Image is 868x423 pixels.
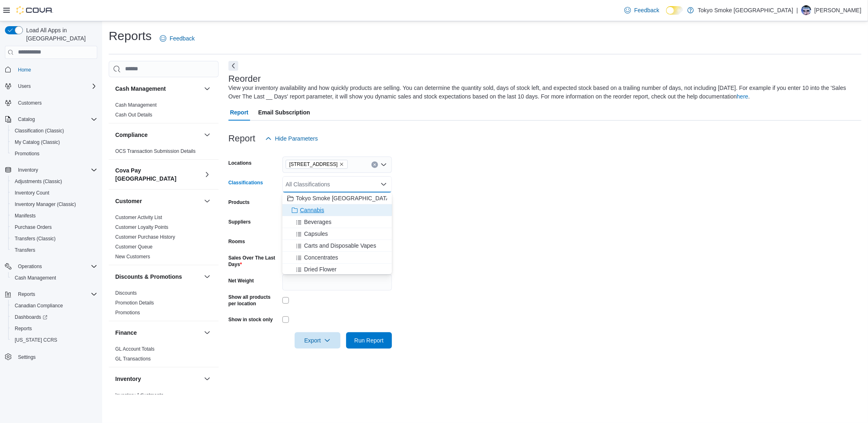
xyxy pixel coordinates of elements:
a: GL Transactions [115,356,151,362]
button: Finance [202,328,212,338]
span: Inventory Manager (Classic) [11,199,97,209]
span: Canadian Compliance [11,301,97,311]
span: Cash Management [11,273,97,283]
span: Dark Mode [666,15,667,15]
a: Customer Loyalty Points [115,224,168,230]
span: Canadian Compliance [15,302,63,309]
label: Show in stock only [228,316,273,323]
h3: Finance [115,329,137,337]
a: [US_STATE] CCRS [11,335,60,345]
button: My Catalog (Classic) [8,137,101,148]
button: Users [15,81,34,91]
a: Customer Queue [115,244,152,250]
span: Home [15,65,97,75]
label: Rooms [228,238,245,245]
p: [PERSON_NAME] [814,5,861,15]
span: Adjustments (Classic) [11,177,97,186]
span: New Customers [115,253,150,260]
h3: Compliance [115,131,148,139]
button: Customers [2,97,101,109]
a: New Customers [115,254,150,260]
span: Catalog [15,114,97,124]
a: Dashboards [8,311,101,323]
span: Transfers (Classic) [15,235,56,242]
span: GL Transactions [115,356,151,362]
span: Manifests [11,211,97,221]
span: Transfers [15,247,35,253]
button: Next [228,61,238,71]
span: My Catalog (Classic) [15,139,60,145]
span: Customers [15,98,97,108]
button: Inventory [202,374,212,384]
button: Reports [2,289,101,300]
h3: Report [228,134,255,143]
button: Catalog [15,114,38,124]
span: Tokyo Smoke [GEOGRAPHIC_DATA] [296,194,391,202]
button: Cash Management [115,85,201,93]
button: Cash Management [8,272,101,284]
span: Dashboards [11,312,97,322]
span: Export [300,332,336,349]
button: Transfers (Classic) [8,233,101,244]
button: Inventory [2,164,101,176]
h3: Inventory [115,375,141,383]
a: Inventory Adjustments [115,392,163,398]
span: Manifests [15,213,36,219]
a: Dashboards [11,312,51,322]
h3: Cash Management [115,85,166,93]
button: Cova Pay [GEOGRAPHIC_DATA] [202,170,212,179]
span: Inventory Count [11,188,97,198]
label: Locations [228,160,252,166]
a: Canadian Compliance [11,301,66,311]
a: Feedback [621,2,662,18]
button: Cova Pay [GEOGRAPHIC_DATA] [115,166,201,183]
button: Cannabis [282,204,392,216]
a: Cash Management [115,102,157,108]
button: Compliance [115,131,201,139]
span: Settings [18,354,36,360]
button: Clear input [371,161,378,168]
span: Settings [15,351,97,362]
span: OCS Transaction Submission Details [115,148,196,154]
button: Reports [8,323,101,334]
a: Adjustments (Classic) [11,177,65,186]
a: Customer Purchase History [115,234,175,240]
button: [US_STATE] CCRS [8,334,101,346]
span: 11795 Bramalea Rd [286,160,348,169]
a: Inventory Count [11,188,53,198]
span: Promotions [15,150,40,157]
button: Carts and Disposable Vapes [282,240,392,252]
button: Cash Management [202,84,212,94]
button: Beverages [282,216,392,228]
span: Reports [15,289,97,299]
span: Promotion Details [115,300,154,306]
a: Home [15,65,34,75]
span: Reports [15,325,32,332]
a: Settings [15,352,39,362]
a: Cash Out Details [115,112,152,118]
span: Cannabis [300,206,324,214]
span: GL Account Totals [115,346,154,352]
h3: Customer [115,197,142,205]
button: Purchase Orders [8,222,101,233]
span: Concentrates [304,253,338,262]
a: Customer Activity List [115,215,162,220]
button: Concentrates [282,252,392,264]
button: Finance [115,329,201,337]
button: Export [295,332,340,349]
span: Beverages [304,218,331,226]
a: Discounts [115,290,137,296]
a: Inventory Manager (Classic) [11,199,79,209]
span: Purchase Orders [15,224,52,231]
span: [US_STATE] CCRS [15,337,57,343]
div: Discounts & Promotions [109,288,219,321]
div: Customer [109,213,219,265]
button: Discounts & Promotions [115,273,201,281]
button: Manifests [8,210,101,222]
div: Compliance [109,146,219,159]
span: Load All Apps in [GEOGRAPHIC_DATA] [23,26,97,43]
span: Cash Management [115,102,157,108]
a: Customers [15,98,45,108]
div: Finance [109,344,219,367]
